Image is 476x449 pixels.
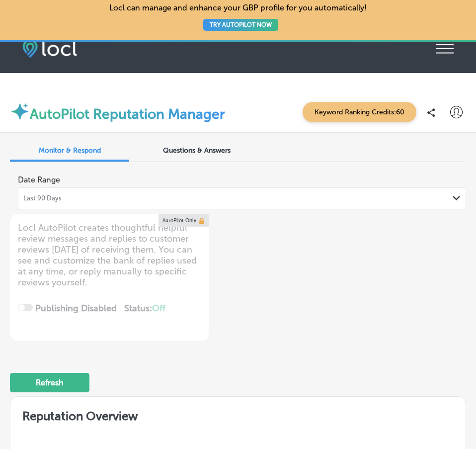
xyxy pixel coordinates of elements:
img: fda3e92497d09a02dc62c9cd864e3231.png [22,39,77,58]
img: autopilot-icon [10,101,30,121]
span: Last 90 Days [23,194,62,202]
span: Questions & Answers [163,146,231,155]
label: Date Range [18,175,60,184]
label: AutoPilot Reputation Manager [30,106,225,122]
span: Monitor & Respond [39,146,101,155]
button: Refresh [10,373,89,392]
h2: Reputation Overview [10,397,466,431]
span: Keyword Ranking Credits: 60 [303,102,416,122]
